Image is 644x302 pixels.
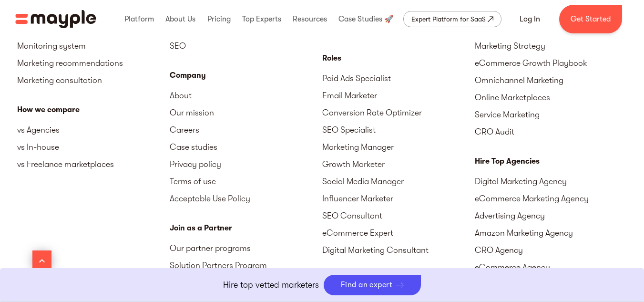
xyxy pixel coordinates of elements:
[240,4,284,34] div: Top Experts
[508,8,552,31] a: Log In
[17,54,170,72] a: Marketing recommendations
[15,10,96,28] img: Mayple logo
[17,37,170,54] a: Monitoring system
[322,121,475,138] a: SEO Specialist
[322,138,475,156] a: Marketing Manager
[322,104,475,121] a: Conversion Rate Optimizer
[170,173,322,190] a: Terms of use
[17,121,170,138] a: vs Agencies
[559,5,622,33] a: Get Started
[322,52,475,64] div: Roles
[170,138,322,156] a: Case studies
[475,241,627,259] a: CRO Agency
[322,190,475,207] a: Influencer Marketer
[322,87,475,104] a: Email Marketer
[170,257,322,274] a: Solution Partners Program
[170,190,322,207] a: Acceptable Use Policy
[15,10,96,28] a: home
[163,4,198,34] div: About Us
[475,37,627,54] a: Marketing Strategy
[170,37,322,54] a: SEO
[475,224,627,241] a: Amazon Marketing Agency
[475,190,627,207] a: eCommerce Marketing Agency
[475,207,627,224] a: Advertising Agency
[17,138,170,156] a: vs In-house
[403,11,501,27] a: Expert Platform for SaaS
[341,281,393,290] div: Find an expert
[170,156,322,173] a: Privacy policy
[475,106,627,123] a: Service Marketing
[170,70,322,81] div: Company
[170,121,322,138] a: Careers
[17,156,170,173] a: vs Freelance marketplaces
[475,156,627,167] div: Hire Top Agencies
[170,87,322,104] a: About
[411,13,486,25] div: Expert Platform for SaaS
[17,104,170,115] div: How we compare
[475,54,627,72] a: eCommerce Growth Playbook
[322,173,475,190] a: Social Media Manager
[223,279,319,292] p: Hire top vetted marketers
[322,207,475,224] a: SEO Consultant
[322,224,475,241] a: eCommerce Expert
[170,104,322,121] a: Our mission
[205,4,233,34] div: Pricing
[122,4,156,34] div: Platform
[170,222,322,234] div: Join as a Partner
[17,72,170,89] a: Marketing consultation
[322,241,475,259] a: Digital Marketing Consultant
[322,156,475,173] a: Growth Marketer
[475,259,627,276] a: eCommerce Agency
[475,72,627,89] a: Omnichannel Marketing
[322,70,475,87] a: Paid Ads Specialist
[290,4,329,34] div: Resources
[170,240,322,257] a: Our partner programs
[475,123,627,140] a: CRO Audit
[475,89,627,106] a: Online Marketplaces
[475,173,627,190] a: Digital Marketing Agency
